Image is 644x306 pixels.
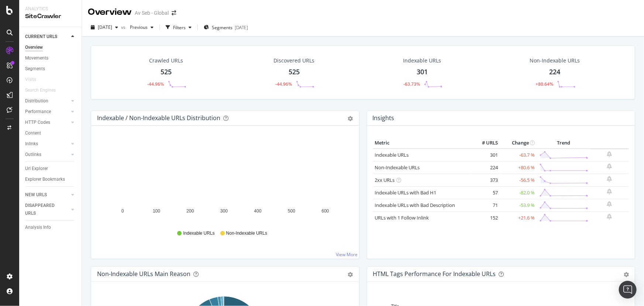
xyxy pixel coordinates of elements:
[500,211,537,224] td: +21.6 %
[607,188,612,194] div: bell-plus
[212,24,233,31] span: Segments
[375,202,455,208] a: Indexable URLs with Bad Description
[375,177,395,183] a: 2xx URLs
[25,108,69,116] a: Performance
[373,113,395,123] h4: Insights
[471,161,500,174] td: 224
[373,270,496,278] div: HTML Tags Performance for Indexable URLs
[25,191,47,199] div: NEW URLS
[25,151,41,159] div: Outlinks
[607,214,612,220] div: bell-plus
[373,137,471,149] th: Metric
[25,44,76,51] a: Overview
[25,191,69,199] a: NEW URLS
[500,186,537,199] td: -82.0 %
[471,199,500,211] td: 71
[25,86,56,94] div: Search Engines
[25,165,76,173] a: Url Explorer
[25,33,57,41] div: CURRENT URLS
[25,224,51,231] div: Analysis Info
[403,57,441,64] div: Indexable URLs
[25,119,50,126] div: HTTP Codes
[500,174,537,186] td: -56.5 %
[530,57,580,64] div: Non-Indexable URLs
[417,67,428,77] div: 301
[25,176,76,183] a: Explorer Bookmarks
[173,24,186,31] div: Filters
[186,208,194,214] text: 200
[25,65,45,73] div: Segments
[97,114,220,122] div: Indexable / Non-Indexable URLs Distribution
[25,44,43,51] div: Overview
[619,281,637,299] div: Open Intercom Messenger
[235,24,248,31] div: [DATE]
[121,208,124,214] text: 0
[25,97,69,105] a: Distribution
[607,151,612,157] div: bell-plus
[375,164,420,171] a: Non-Indexable URLs
[25,65,76,73] a: Segments
[25,12,76,21] div: SiteCrawler
[161,67,172,77] div: 525
[624,272,629,277] div: gear
[471,174,500,186] td: 373
[25,140,38,148] div: Inlinks
[25,97,48,105] div: Distribution
[607,201,612,207] div: bell-plus
[500,149,537,161] td: -63.7 %
[25,54,76,62] a: Movements
[220,208,228,214] text: 300
[88,6,132,18] div: Overview
[25,140,69,148] a: Inlinks
[25,202,62,217] div: DISAPPEARED URLS
[25,86,63,94] a: Search Engines
[348,116,353,121] div: gear
[25,176,65,183] div: Explorer Bookmarks
[289,67,300,77] div: 525
[471,149,500,161] td: 301
[375,152,409,158] a: Indexable URLs
[97,270,190,278] div: Non-Indexable URLs Main Reason
[25,129,76,137] a: Content
[121,24,127,30] span: vs
[149,57,183,64] div: Crawled URLs
[550,67,561,77] div: 224
[25,108,51,116] div: Performance
[135,9,169,17] div: Av Seb - Global
[88,21,121,33] button: [DATE]
[25,165,48,173] div: Url Explorer
[25,129,41,137] div: Content
[25,151,69,159] a: Outlinks
[98,24,112,30] span: 2025 Sep. 10th
[25,33,69,41] a: CURRENT URLS
[607,163,612,169] div: bell-plus
[404,81,420,87] div: -63.73%
[183,230,214,237] span: Indexable URLs
[375,189,437,196] a: Indexable URLs with Bad H1
[25,224,76,231] a: Analysis Info
[127,21,156,33] button: Previous
[288,208,295,214] text: 500
[471,211,500,224] td: 152
[25,76,44,84] a: Visits
[537,137,590,149] th: Trend
[163,21,194,33] button: Filters
[607,176,612,182] div: bell-plus
[25,202,69,217] a: DISAPPEARED URLS
[500,161,537,174] td: +80.6 %
[348,272,353,277] div: gear
[97,137,351,223] svg: A chart.
[276,81,292,87] div: -44.96%
[536,81,554,87] div: +80.64%
[153,208,160,214] text: 100
[375,214,429,221] a: URLs with 1 Follow Inlink
[471,137,500,149] th: # URLS
[254,208,261,214] text: 400
[336,251,358,258] a: View More
[172,10,176,16] div: arrow-right-arrow-left
[25,119,69,126] a: HTTP Codes
[471,186,500,199] td: 57
[127,24,148,30] span: Previous
[500,199,537,211] td: -53.9 %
